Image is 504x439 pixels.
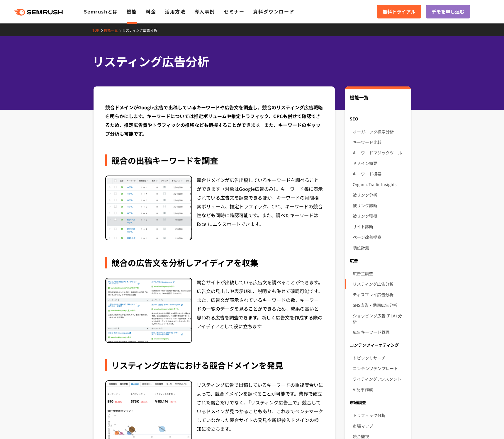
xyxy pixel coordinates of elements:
a: 被リンク分析 [353,190,406,200]
div: 競合ドメインが広告出稿しているキーワードを調べることができます（対象はGoogle広告のみ）。キーワード毎に表示されている広告文を調査できるほか、キーワードの月間検索ボリューム、推定トラフィック... [197,176,323,241]
div: 広告 [345,255,410,266]
a: デモを申し込む [426,5,470,18]
span: デモを申し込む [432,8,464,16]
h1: リスティング広告分析 [92,53,406,70]
div: 競合の出稿キーワードを調査 [105,154,323,166]
div: リスティング広告における競合ドメインを発見 [105,359,323,371]
div: 競合ドメインがGoogle広告で出稿しているキーワードや広告文を調査し、競合のリスティング広告戦略を明らかにします。キーワードについては推定ボリュームや推定トラフィック、CPCも併せて確認できる... [105,103,323,138]
a: Organic Traffic Insights [353,179,406,190]
a: 市場マップ [353,421,406,431]
a: ドメイン概要 [353,158,406,169]
div: 競合サイトが出稿している広告文を調べることができます。広告文の見出しや表示URL、説明文も併せて確認可能です。また、広告文が表示されているキーワードの数、キーワードの一覧のデータを見ることができ... [197,278,323,343]
a: ライティングアシスタント [353,374,406,384]
a: 料金 [146,8,156,15]
a: トピックリサーチ [353,353,406,363]
a: オーガニック検索分析 [353,126,406,137]
span: 無料トライアル [383,8,415,16]
a: セミナー [224,8,244,15]
a: 被リンク獲得 [353,211,406,221]
div: SEO [345,113,410,124]
a: 機能 [127,8,137,15]
a: 資料ダウンロード [253,8,294,15]
a: リスティング広告分析 [122,28,162,33]
div: 競合の広告文を分析しアイディアを収集 [105,257,323,268]
a: SNS広告・動画広告分析 [353,300,406,310]
a: 無料トライアル [377,5,421,18]
a: コンテンツテンプレート [353,363,406,374]
a: Semrushとは [84,8,118,15]
img: リスティング広告分析 キーワード [106,176,191,240]
a: ページ改善提案 [353,232,406,242]
a: キーワードマジックツール [353,147,406,158]
a: 広告主調査 [353,268,406,279]
a: 被リンク診断 [353,200,406,211]
a: AI記事作成 [353,384,406,395]
a: サイト診断 [353,221,406,232]
a: 広告キーワード管理 [353,327,406,337]
a: 導入事例 [194,8,215,15]
a: ディスプレイ広告分析 [353,289,406,300]
a: 機能一覧 [104,28,122,33]
div: 市場調査 [345,397,410,408]
a: ショッピング広告 (PLA) 分析 [353,310,406,327]
a: TOP [92,28,104,33]
a: リスティング広告分析 [353,279,406,289]
a: 順位計測 [353,242,406,253]
a: キーワード比較 [353,137,406,147]
a: キーワード概要 [353,169,406,179]
div: 機能一覧 [350,94,406,107]
div: コンテンツマーケティング [345,340,410,350]
a: 活用方法 [165,8,185,15]
a: トラフィック分析 [353,410,406,421]
img: リスティング広告分析 広告コピー [106,278,191,342]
